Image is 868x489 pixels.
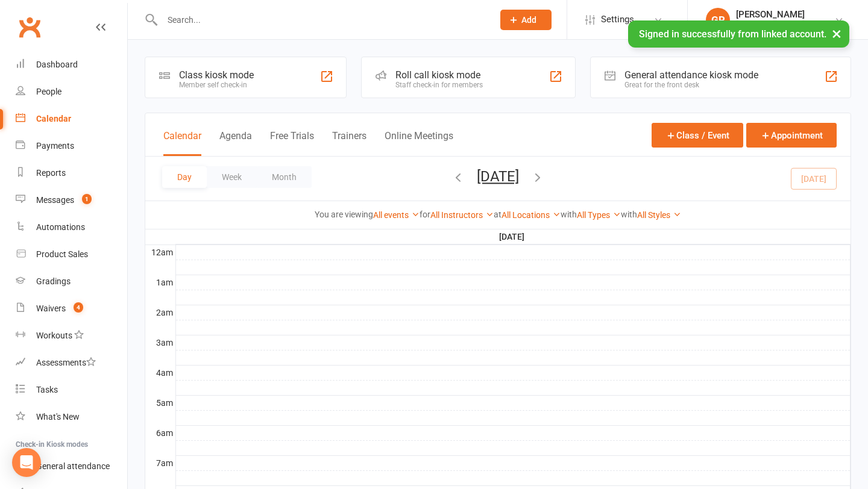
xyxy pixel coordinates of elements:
[257,166,312,188] button: Month
[36,304,66,313] div: Waivers
[577,210,621,220] a: All Types
[36,276,71,286] div: Gradings
[430,210,494,220] a: All Instructors
[395,69,483,81] div: Roll call kiosk mode
[145,425,175,440] th: 6am
[16,78,127,105] a: People
[502,210,561,220] a: All Locations
[16,295,127,322] a: Waivers 4
[145,244,175,260] th: 12am
[145,365,175,380] th: 4am
[82,194,92,204] span: 1
[395,81,483,89] div: Staff check-in for members
[36,461,110,471] div: General attendance
[207,166,257,188] button: Week
[36,195,74,205] div: Messages
[624,69,758,81] div: General attendance kiosk mode
[36,249,88,259] div: Product Sales
[420,210,430,219] strong: for
[270,130,314,156] button: Free Trials
[16,322,127,349] a: Workouts
[179,69,254,81] div: Class kiosk mode
[652,123,743,148] button: Class / Event
[561,210,577,219] strong: with
[332,130,366,156] button: Trainers
[16,132,127,160] a: Payments
[477,168,519,185] button: [DATE]
[12,448,41,477] div: Open Intercom Messenger
[163,130,201,156] button: Calendar
[14,12,45,42] a: Clubworx
[36,141,74,151] div: Payments
[145,275,175,290] th: 1am
[145,305,175,320] th: 2am
[36,222,85,232] div: Automations
[219,130,252,156] button: Agenda
[624,81,758,89] div: Great for the front desk
[74,302,83,313] span: 4
[179,81,254,89] div: Member self check-in
[175,229,851,244] th: [DATE]
[16,241,127,268] a: Product Sales
[621,210,637,219] strong: with
[145,395,175,410] th: 5am
[601,6,634,33] span: Settings
[162,166,207,188] button: Day
[521,15,536,25] span: Add
[36,87,61,96] div: People
[36,412,80,422] div: What's New
[36,331,72,340] div: Workouts
[16,105,127,132] a: Calendar
[16,403,127,431] a: What's New
[145,455,175,470] th: 7am
[637,210,681,220] a: All Styles
[36,385,58,394] div: Tasks
[36,168,66,178] div: Reports
[145,335,175,350] th: 3am
[826,20,848,46] button: ×
[36,114,71,123] div: Calendar
[736,20,805,31] div: Chopper's Gym
[16,349,127,376] a: Assessments
[16,453,127,480] a: General attendance kiosk mode
[494,210,502,219] strong: at
[500,10,552,30] button: Add
[746,123,837,148] button: Appointment
[639,28,826,40] span: Signed in successfully from linked account.
[36,358,96,367] div: Assessments
[373,210,420,220] a: All events
[736,9,805,20] div: [PERSON_NAME]
[16,51,127,78] a: Dashboard
[385,130,453,156] button: Online Meetings
[16,160,127,187] a: Reports
[16,187,127,214] a: Messages 1
[159,11,485,28] input: Search...
[315,210,373,219] strong: You are viewing
[16,214,127,241] a: Automations
[36,60,78,69] div: Dashboard
[706,8,730,32] div: GR
[16,376,127,403] a: Tasks
[16,268,127,295] a: Gradings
